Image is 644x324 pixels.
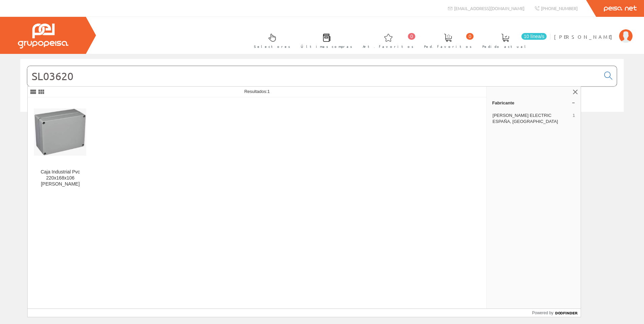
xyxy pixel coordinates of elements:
img: Grupo Peisa [18,24,68,48]
span: [EMAIL_ADDRESS][DOMAIN_NAME] [454,5,524,11]
a: 10 línea/s Pedido actual [476,28,548,53]
span: Últimas compras [301,43,352,50]
img: Caja Industrial Pvc 220x168x106 Himel [33,108,88,158]
a: Fabricante [487,97,581,108]
div: © Grupo Peisa [20,120,624,126]
span: 0 [466,33,474,40]
a: Selectores [247,28,294,53]
span: Art. favoritos [363,43,414,50]
input: Buscar... [27,66,600,86]
span: [PERSON_NAME] ELECTRIC ESPAÑA, [GEOGRAPHIC_DATA] [492,112,570,125]
a: Caja Industrial Pvc 220x168x106 Himel Caja Industrial Pvc 220x168x106 [PERSON_NAME] [28,98,93,195]
span: [PHONE_NUMBER] [541,5,578,11]
span: Ped. favoritos [424,43,472,50]
span: 10 línea/s [521,33,547,40]
span: [PERSON_NAME] [554,33,616,40]
a: [PERSON_NAME] [554,28,633,34]
span: Selectores [254,43,290,50]
a: Powered by [532,309,581,317]
span: 1 [573,112,575,125]
span: 1 [267,89,270,94]
div: Caja Industrial Pvc 220x168x106 [PERSON_NAME] [33,169,88,187]
span: Powered by [532,310,553,316]
a: Últimas compras [294,28,356,53]
span: 0 [408,33,415,40]
span: Pedido actual [482,43,528,50]
span: Resultados: [244,89,270,94]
